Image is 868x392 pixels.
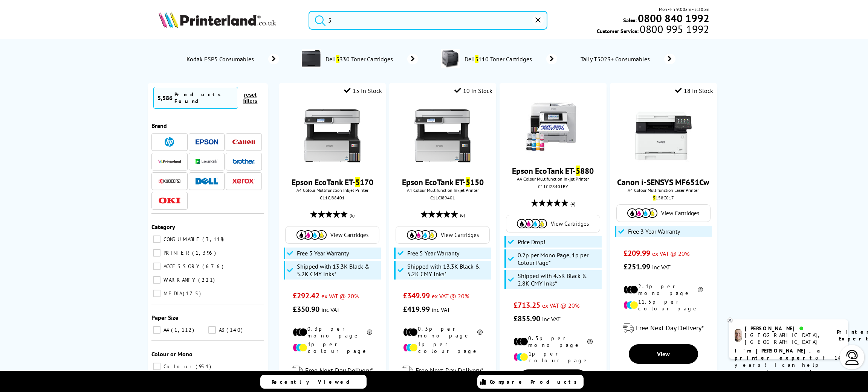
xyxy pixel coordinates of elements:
[309,11,547,30] input: Searc
[551,220,589,227] span: View Cartridges
[157,94,173,102] span: 5,586
[196,363,213,370] span: 954
[293,304,319,314] span: £350.90
[510,219,596,228] a: View Cartridges
[623,248,650,258] span: £209.99
[620,208,706,218] a: View Cartridges
[162,290,182,297] span: MEDIA
[162,327,170,333] span: A4
[153,363,160,370] input: Colour 954
[652,263,671,271] span: inc VAT
[297,249,349,257] span: Free 5 Year Warranty
[151,314,178,321] span: Paper Size
[623,17,637,24] span: Sales:
[657,350,670,358] span: View
[260,375,367,389] a: Recently Viewed
[283,360,382,381] div: modal_delivery
[441,49,460,68] img: DELL5110.jpg
[416,366,483,375] span: Free Next Day Delivery*
[745,332,827,345] div: [GEOGRAPHIC_DATA], [GEOGRAPHIC_DATA]
[159,11,276,28] img: Printerland Logo
[432,306,450,313] span: inc VAT
[639,26,709,33] span: 0800 995 1992
[151,350,193,358] span: Colour or Mono
[393,360,492,381] div: modal_delivery
[623,283,703,296] li: 2.1p per mono page
[162,249,191,256] span: PRINTER
[518,272,600,287] span: Shipped with 4.5K Black & 2.8K CMY Inks*
[402,177,484,187] a: Epson EcoTank ET-5150
[503,176,602,182] span: A4 Colour Multifunction Inkjet Printer
[745,325,827,332] div: [PERSON_NAME]
[513,300,540,310] span: £713.25
[293,291,319,301] span: £292.42
[350,208,355,222] span: (6)
[153,263,160,270] input: ACCESSORY 676
[637,15,709,22] a: 0800 840 1992
[580,55,653,63] span: Tally T5023+ Consumables
[196,178,218,185] img: Dell
[638,11,709,25] b: 0800 840 1992
[321,292,359,300] span: ex VAT @ 20%
[324,49,418,69] a: Dell5330 Toner Cartridges
[542,315,561,323] span: inc VAT
[202,236,226,243] span: 3,118
[283,187,382,193] span: A4 Colour Multifunction Inkjet Printer
[661,210,699,217] span: View Cartridges
[407,249,459,257] span: Free 5 Year Warranty
[293,325,372,339] li: 0.3p per mono page
[293,341,372,354] li: 1p per colour page
[432,292,469,300] span: ex VAT @ 20%
[463,49,557,69] a: Dell5110 Toner Cartridges
[652,250,689,257] span: ex VAT @ 20%
[162,363,195,370] span: Colour
[735,347,822,361] b: I'm [PERSON_NAME], a printer expert
[153,290,160,297] input: MEDIA 175
[454,87,492,94] div: 10 In Stock
[463,55,535,63] span: Dell 110 Toner Cartridges
[570,197,575,211] span: (4)
[289,230,375,240] a: View Cartridges
[153,326,160,334] input: A4 1,112
[513,350,593,364] li: 1p per colour page
[597,26,709,35] span: Customer Service:
[153,249,160,257] input: PRINTER 1,396
[441,231,479,239] span: View Cartridges
[198,277,217,283] span: 221
[183,290,203,297] span: 175
[614,187,713,193] span: A4 Colour Multifunction Laser Printer
[185,55,257,63] span: Kodak ESP5 Consumables
[185,54,279,64] a: Kodak ESP5 Consumables
[407,263,489,278] span: Shipped with 13.3K Black & 5.2K CMY Inks*
[304,108,361,164] img: Epson-ET-5170-Front-Facing-Small.jpg
[272,378,357,385] span: Recently Viewed
[151,122,167,129] span: Brand
[153,276,160,284] input: WARRANTY 221
[617,177,709,187] a: Canon i-SENSYS MF651Cw
[735,329,742,342] img: ashley-livechat.png
[636,324,704,332] span: Free Next Day Delivery*
[512,166,594,176] a: Epson EcoTank ET-5880
[635,108,692,164] img: Canon-MF651Cw-Front-Small.jpg
[576,166,580,176] mark: 5
[174,91,234,105] div: Products Found
[355,177,360,187] mark: 5
[162,277,197,283] span: WARRANTY
[158,198,181,204] img: OKI
[395,195,490,201] div: C11CJ89401
[151,223,175,231] span: Category
[629,344,698,364] a: View
[296,230,327,240] img: Cartridges
[305,366,373,375] span: Free Next Day Delivery*
[297,263,379,278] span: Shipped with 13.3K Black & 5.2K CMY Inks*
[623,298,703,312] li: 11.5p per colour page
[580,54,675,64] a: Tally T5023+ Consumables
[414,108,471,164] img: Epson-ET-5150-Front-Main-Small.jpg
[285,195,380,201] div: C11CJ88401
[518,369,588,389] a: View
[232,140,255,144] img: Canon
[518,251,600,266] span: 0.2p per Mono Page, 1p per Colour Page*
[232,159,255,164] img: Brother
[407,230,437,240] img: Cartridges
[735,347,842,383] p: of 14 years! I can help you choose the right product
